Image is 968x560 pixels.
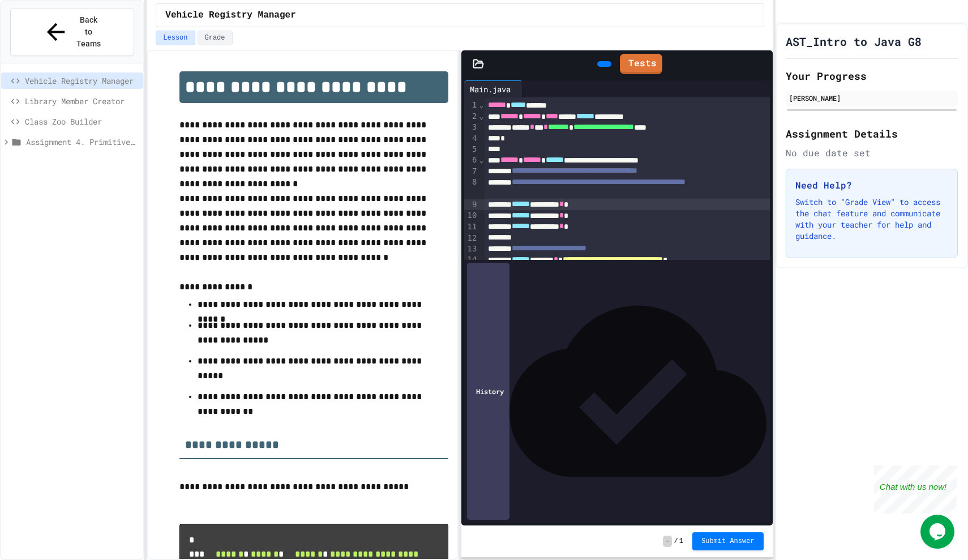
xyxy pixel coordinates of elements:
span: Submit Answer [701,537,755,546]
div: Main.java [464,83,516,95]
span: / [674,537,678,546]
h1: AST_Intro to Java G8 [786,33,922,49]
div: 1 [464,100,478,111]
span: Assignment 4. Primitive Types [26,136,139,148]
div: 11 [464,221,478,233]
span: Vehicle Registry Manager [25,75,139,87]
h3: Need Help? [795,178,948,192]
div: 14 [464,254,478,276]
div: History [467,263,509,520]
a: Tests [620,54,662,74]
h2: Assignment Details [786,126,958,142]
div: Main.java [464,80,522,97]
span: Fold line [478,100,484,109]
span: Library Member Creator [25,95,139,107]
div: 2 [464,111,478,122]
span: - [663,536,671,547]
span: Back to Teams [76,14,102,50]
iframe: chat widget [920,515,957,549]
div: 5 [464,144,478,155]
button: Submit Answer [692,532,764,550]
span: Fold line [478,155,484,164]
div: [PERSON_NAME] [789,93,954,103]
button: Lesson [156,31,195,45]
div: No due date set [786,146,958,160]
div: 4 [464,133,478,144]
iframe: chat widget [874,465,957,514]
div: 9 [464,199,478,211]
div: 6 [464,155,478,166]
div: 8 [464,177,478,199]
span: 1 [679,537,683,546]
h2: Your Progress [786,68,958,84]
div: 7 [464,166,478,177]
span: Class Zoo Builder [25,116,139,127]
div: 13 [464,243,478,255]
div: 12 [464,233,478,243]
div: 3 [464,122,478,133]
span: Fold line [478,112,484,121]
div: 10 [464,210,478,221]
span: Vehicle Registry Manager [165,8,295,22]
p: Switch to "Grade View" to access the chat feature and communicate with your teacher for help and ... [795,196,948,242]
button: Back to Teams [10,8,134,56]
button: Grade [198,31,233,45]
